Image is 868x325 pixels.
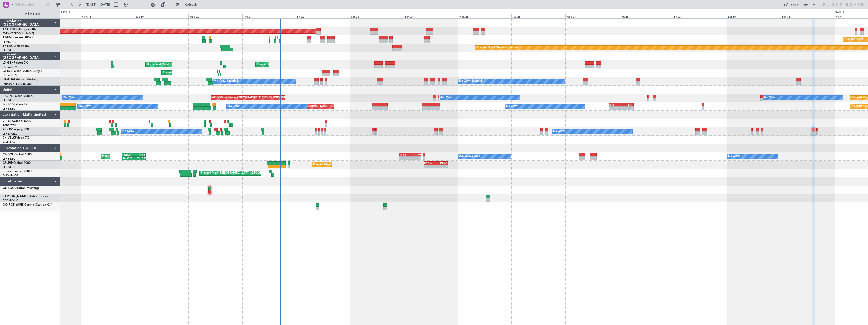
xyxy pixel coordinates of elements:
button: Refresh [173,1,203,9]
span: 9H-LPZ [3,128,13,131]
div: Fri 29 [673,14,727,18]
div: Planned Maint Geneva (Cointrin) [477,44,518,52]
a: LFPB/LBG [3,107,16,111]
div: Planned Maint Nice ([GEOGRAPHIC_DATA]) [257,61,313,68]
input: Trip Number [15,1,45,8]
div: Thu 28 [619,14,673,18]
span: LX-GBH [3,61,14,64]
span: F-GPNJ [3,95,13,98]
div: Sat 30 [727,14,781,18]
span: Refresh [180,3,202,6]
a: DNMM/LOS [3,174,18,177]
div: Fri 22 [296,14,350,18]
a: EVRA/[PERSON_NAME] [3,32,34,35]
div: AOG Maint Hyères ([GEOGRAPHIC_DATA]-[GEOGRAPHIC_DATA]) [212,94,298,102]
div: No Crew [64,94,76,102]
div: - [400,157,410,160]
a: LFPB/LBG [3,98,16,102]
div: No Crew [79,103,91,110]
a: EDLW/DTM [3,73,17,77]
div: EGGW [410,153,421,156]
a: T7-DYNChallenger 604 [3,28,36,31]
a: CS-DOUGlobal 6500 [3,153,32,156]
div: Thu 21 [242,14,296,18]
div: No Crew Sabadell [459,77,483,85]
span: F-HECD [3,103,14,106]
button: All Aircraft [6,10,55,18]
div: Sun 24 [404,14,458,18]
div: KLAX [134,153,145,156]
div: 18:35 Z [123,157,134,160]
div: Planned Maint [GEOGRAPHIC_DATA] ([GEOGRAPHIC_DATA]) [201,169,280,177]
div: Tue 19 [135,14,188,18]
span: All Aircraft [13,12,53,16]
span: CS-JHH [3,161,13,165]
div: - [436,165,447,168]
div: Sat 23 [350,14,404,18]
div: Wed 27 [565,14,619,18]
span: OO-ROK (SUB) [3,203,24,206]
a: LFMD/CEQ [3,132,17,136]
div: No Crew [441,94,453,102]
a: 9H-YAAGlobal 5000 [3,120,31,123]
span: T7-DYN [3,28,14,31]
div: Tue 26 [511,14,565,18]
div: KRNO [436,162,447,165]
a: CS-JHHGlobal 6000 [3,161,31,165]
a: WMSA/SZB [3,140,17,144]
div: - [621,107,633,110]
a: CS-RRCFalcon 900LX [3,170,32,173]
div: - [609,107,621,110]
div: No Crew Sabadell [214,77,238,85]
div: Planned Maint [GEOGRAPHIC_DATA] ([GEOGRAPHIC_DATA]) [313,161,393,169]
a: EDLW/DTM [3,65,17,69]
div: Mon 25 [458,14,512,18]
span: LX-INB [3,70,12,73]
a: [PERSON_NAME]Citation Bravo [3,195,48,198]
span: 9H-YAA [3,120,14,123]
div: [DATE] [835,10,844,14]
div: No Crew [122,128,134,135]
div: Planned Maint [GEOGRAPHIC_DATA] ([GEOGRAPHIC_DATA]) [102,153,182,160]
span: T7-EMI [3,36,12,39]
a: T7-EMIHawker 900XP [3,36,33,39]
div: Sun 31 [781,14,835,18]
div: A/C Unavailable [459,153,480,160]
div: No Crew [228,103,240,110]
a: LFPB/LBG [3,165,16,169]
a: LX-INBFalcon 900EX EASy II [3,70,42,73]
div: - [424,165,436,168]
a: 9H-LPZLegacy 500 [3,128,29,131]
div: No Crew [728,153,740,160]
a: OE-FOGCitation Mustang [3,187,39,190]
a: LFPB/LBG [3,157,16,161]
a: LFMN/NCE [3,40,17,44]
div: Wed 20 [188,14,242,18]
a: OO-ROK (SUB)Cessna Citation CJ4 [3,203,52,206]
div: No Crew [506,103,518,110]
span: [PERSON_NAME] [3,195,27,198]
div: 05:15 Z [134,157,146,160]
span: CS-DOU [3,153,14,156]
a: EDDM/MUC [3,199,18,202]
a: LFPB/LBG [3,48,16,52]
span: T7-EAGL [3,45,15,48]
a: [PERSON_NAME]/QSA [3,82,32,86]
a: FCBB/BZV [3,124,16,127]
div: EGLF [621,103,633,106]
a: LX-GBHFalcon 7X [3,61,28,64]
div: EGGW [424,162,436,165]
div: Mon 18 [81,14,135,18]
a: F-HECDFalcon 7X [3,103,28,106]
span: OE-FOG [3,187,14,190]
div: EGGW [122,153,134,156]
span: 9H-VSLK [3,136,15,139]
div: - [410,157,421,160]
a: T7-EAGLFalcon 8X [3,45,29,48]
a: 9H-VSLKFalcon 7X [3,136,29,139]
div: No Crew [553,128,565,135]
div: KLAX [400,153,410,156]
a: F-GPNJFalcon 900EX [3,95,33,98]
div: No Crew [764,94,776,102]
div: Planned Maint Geneva (Cointrin) [163,69,205,77]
